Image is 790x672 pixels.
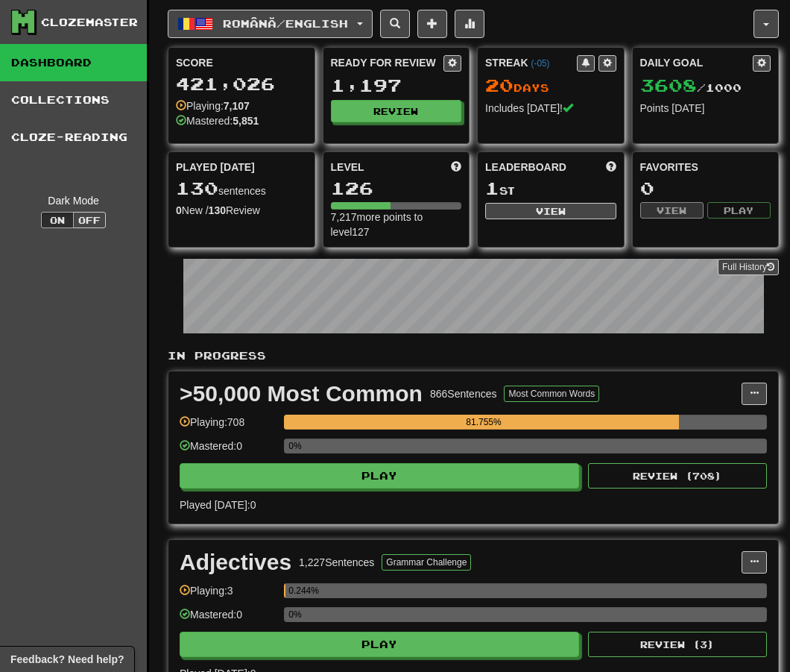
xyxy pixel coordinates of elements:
[11,193,136,208] div: Dark Mode
[168,348,779,363] p: In Progress
[640,75,697,95] span: 3608
[180,607,276,632] div: Mastered: 0
[485,203,616,219] button: View
[640,101,771,116] div: Points [DATE]
[331,160,364,175] span: Level
[485,76,616,95] div: Day s
[180,551,291,574] div: Adjectives
[176,75,307,93] div: 421,026
[176,178,218,198] span: 130
[180,463,579,489] button: Play
[176,55,307,70] div: Score
[233,115,259,127] strong: 5,851
[176,179,307,198] div: sentences
[485,101,616,116] div: Includes [DATE]!
[430,386,497,401] div: 866 Sentences
[176,113,259,128] div: Mastered:
[288,415,679,430] div: 81.755%
[10,652,124,667] span: Open feedback widget
[485,178,499,198] span: 1
[451,160,461,175] span: Score more points to level up
[382,554,471,571] button: Grammar Challenge
[588,463,767,489] button: Review (708)
[485,179,616,198] div: st
[331,179,462,198] div: 126
[176,203,307,218] div: New / Review
[485,160,566,175] span: Leaderboard
[504,386,599,402] button: Most Common Words
[73,212,106,228] button: Off
[299,555,374,570] div: 1,227 Sentences
[380,10,410,38] button: Search sentences
[223,17,348,30] span: Română / English
[331,100,462,122] button: Review
[718,259,779,275] a: Full History
[180,632,579,657] button: Play
[180,383,423,405] div: >50,000 Most Common
[455,10,484,38] button: More stats
[41,212,74,228] button: On
[180,583,276,608] div: Playing: 3
[168,10,373,38] button: Română/English
[640,179,771,198] div: 0
[531,58,549,69] a: (-05)
[707,202,771,219] button: Play
[209,204,226,216] strong: 130
[640,81,742,94] span: / 1000
[176,204,182,216] strong: 0
[331,210,462,239] div: 7,217 more points to level 127
[180,439,276,463] div: Mastered: 0
[41,15,138,30] div: Clozemaster
[176,98,250,113] div: Playing:
[606,160,616,175] span: This week in points, UTC
[180,499,256,511] span: Played [DATE]: 0
[176,160,255,175] span: Played [DATE]
[588,632,767,657] button: Review (3)
[331,55,444,70] div: Ready for Review
[417,10,447,38] button: Add sentence to collection
[640,160,771,175] div: Favorites
[485,55,577,70] div: Streak
[640,55,753,72] div: Daily Goal
[485,75,513,95] span: 20
[640,202,704,219] button: View
[224,100,250,112] strong: 7,107
[180,415,276,439] div: Playing: 708
[331,76,462,95] div: 1,197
